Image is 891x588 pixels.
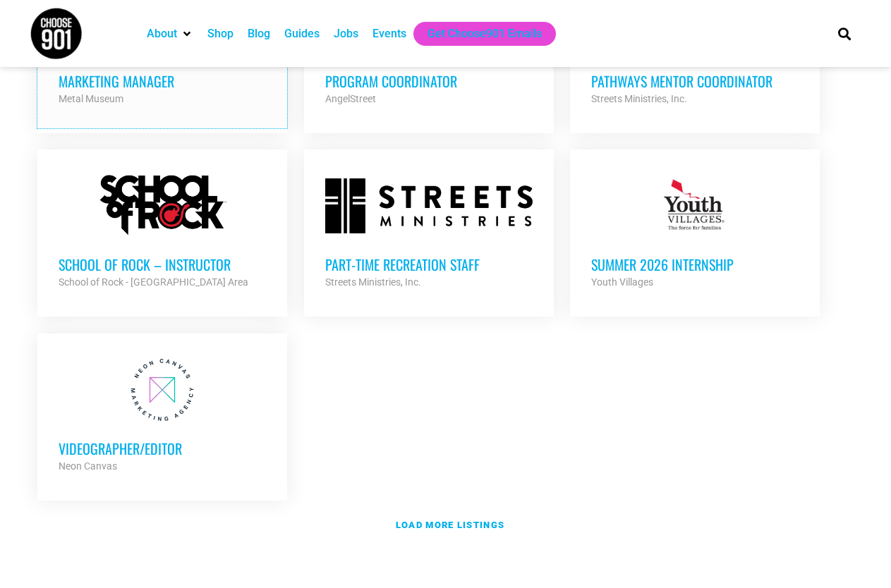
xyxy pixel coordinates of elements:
[140,22,814,46] nav: Main nav
[591,93,687,104] strong: Streets Ministries, Inc.
[59,255,266,274] h3: School of Rock – Instructor
[59,276,248,288] strong: School of Rock - [GEOGRAPHIC_DATA] Area
[59,72,266,90] h3: Marketing Manager
[284,25,320,42] a: Guides
[59,93,123,104] strong: Metal Museum
[325,276,421,288] strong: Streets Ministries, Inc.
[59,439,266,458] h3: Videographer/Editor
[325,93,376,104] strong: AngelStreet
[30,509,862,541] a: Load more listings
[334,25,358,42] a: Jobs
[428,25,542,42] a: Get Choose901 Emails
[832,22,856,45] div: Search
[396,520,504,530] strong: Load more listings
[325,255,533,274] h3: Part-time Recreation Staff
[591,276,653,288] strong: Youth Villages
[37,149,287,312] a: School of Rock – Instructor School of Rock - [GEOGRAPHIC_DATA] Area
[248,25,270,42] a: Blog
[140,22,200,46] div: About
[37,333,287,496] a: Videographer/Editor Neon Canvas
[304,149,554,312] a: Part-time Recreation Staff Streets Ministries, Inc.
[591,255,799,274] h3: Summer 2026 Internship
[207,25,234,42] a: Shop
[591,72,799,90] h3: Pathways Mentor Coordinator
[325,72,533,90] h3: Program Coordinator
[372,25,406,42] a: Events
[570,149,820,312] a: Summer 2026 Internship Youth Villages
[59,460,117,472] strong: Neon Canvas
[147,25,177,42] a: About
